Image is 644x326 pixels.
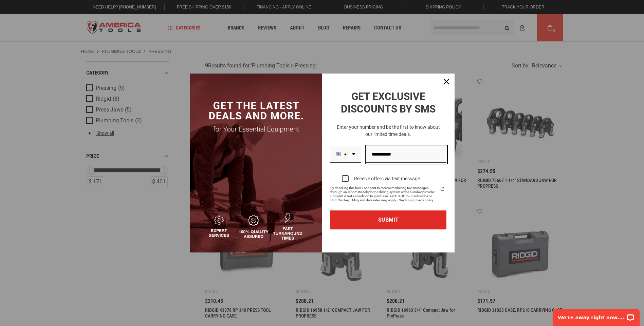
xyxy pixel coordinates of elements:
iframe: LiveChat chat widget [549,305,644,326]
div: Receive offers via text message [354,176,420,182]
span: By checking this box, I consent to receive marketing text messages through an automatic telephone... [330,186,438,202]
span: +1 [344,151,349,157]
p: Enter your number and be the first to know about [330,124,446,131]
svg: close icon [444,79,449,84]
svg: dropdown arrow [352,153,355,155]
button: Close [438,74,455,90]
button: SUBMIT [330,210,446,229]
a: Read our Privacy Policy [438,185,446,193]
svg: link icon [438,185,446,193]
div: Phone number prefix [330,146,361,163]
input: Phone number field [366,146,446,163]
p: our limited time deals. [330,131,446,138]
strong: GET EXCLUSIVE DISCOUNTS BY SMS [341,90,436,115]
